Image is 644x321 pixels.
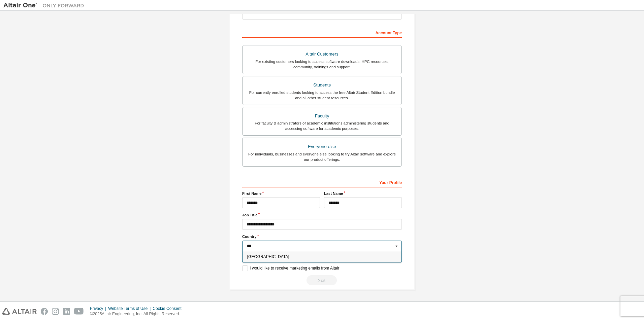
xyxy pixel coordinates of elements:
[247,151,397,162] div: For individuals, businesses and everyone else looking to try Altair software and explore our prod...
[153,306,185,311] div: Cookie Consent
[74,308,84,315] img: youtube.svg
[108,306,153,311] div: Website Terms of Use
[247,80,397,90] div: Students
[242,265,339,271] label: I would like to receive marketing emails from Altair
[52,308,59,315] img: instagram.svg
[242,27,402,38] div: Account Type
[242,177,402,187] div: Your Profile
[3,2,88,9] img: Altair One
[242,234,402,239] label: Country
[247,90,397,101] div: For currently enrolled students looking to access the free Altair Student Edition bundle and all ...
[324,191,402,196] label: Last Name
[247,142,397,151] div: Everyone else
[63,308,70,315] img: linkedin.svg
[41,308,48,315] img: facebook.svg
[242,191,320,196] label: First Name
[247,49,397,59] div: Altair Customers
[242,212,402,218] label: Job Title
[90,306,108,311] div: Privacy
[247,255,397,259] span: [GEOGRAPHIC_DATA]
[247,59,397,70] div: For existing customers looking to access software downloads, HPC resources, community, trainings ...
[242,275,402,285] div: Read and acccept EULA to continue
[2,308,37,315] img: altair_logo.svg
[247,111,397,121] div: Faculty
[90,311,186,317] p: © 2025 Altair Engineering, Inc. All Rights Reserved.
[247,120,397,131] div: For faculty & administrators of academic institutions administering students and accessing softwa...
